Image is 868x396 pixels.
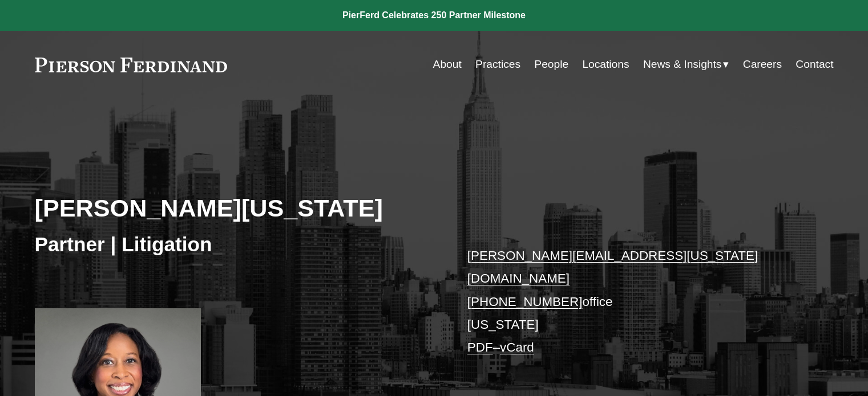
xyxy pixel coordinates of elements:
[500,340,534,354] a: vCard
[467,295,583,309] a: [PHONE_NUMBER]
[534,54,568,75] a: People
[743,54,782,75] a: Careers
[467,244,800,360] p: office [US_STATE] –
[582,54,629,75] a: Locations
[35,193,434,223] h2: [PERSON_NAME][US_STATE]
[35,232,434,257] h3: Partner | Litigation
[467,340,493,354] a: PDF
[467,248,758,285] a: [PERSON_NAME][EMAIL_ADDRESS][US_STATE][DOMAIN_NAME]
[475,54,520,75] a: Practices
[643,55,722,75] span: News & Insights
[643,54,729,75] a: folder dropdown
[796,54,833,75] a: Contact
[433,54,462,75] a: About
